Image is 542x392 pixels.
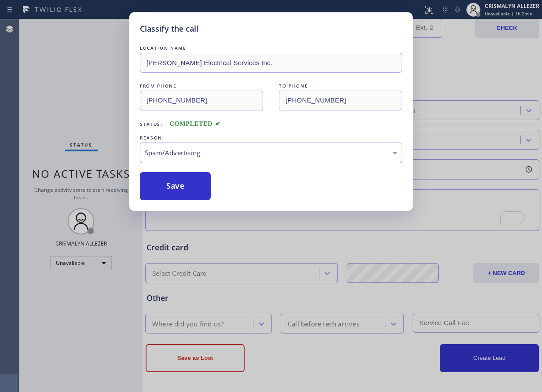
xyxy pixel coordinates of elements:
[279,81,402,91] div: TO PHONE
[140,133,402,143] div: REASON:
[140,23,198,35] h5: Classify the call
[140,44,402,53] div: LOCATION NAME
[140,172,211,200] button: Save
[145,148,397,158] div: Spam/Advertising
[170,121,221,127] span: COMPLETED
[140,121,163,127] span: Status:
[279,91,402,110] input: To phone
[140,91,263,110] input: From phone
[140,81,263,91] div: FROM PHONE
